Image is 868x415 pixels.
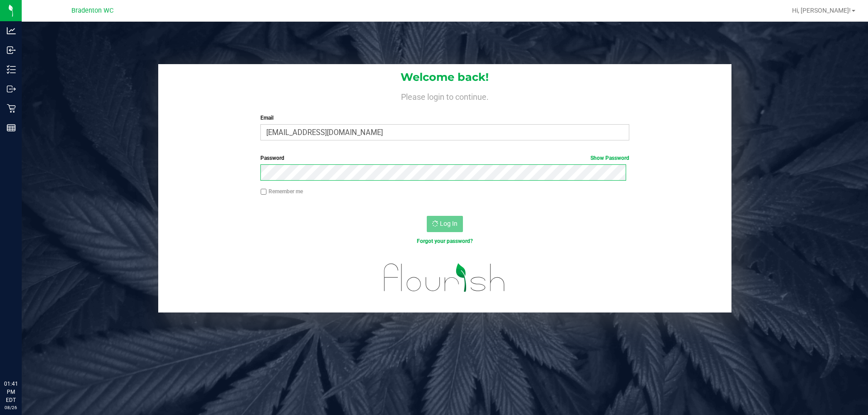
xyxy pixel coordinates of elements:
[440,220,458,227] span: Log In
[260,187,303,196] label: Remember me
[427,216,463,232] button: Log In
[158,90,731,101] h4: Please login to continue.
[7,84,16,93] inline-svg: Outbound
[590,155,629,161] a: Show Password
[4,404,18,411] p: 08/26
[7,65,16,74] inline-svg: Inventory
[260,155,284,161] span: Password
[792,7,851,14] span: Hi, [PERSON_NAME]!
[7,123,16,132] inline-svg: Reports
[7,104,16,113] inline-svg: Retail
[158,71,731,83] h1: Welcome back!
[4,380,18,404] p: 01:41 PM EDT
[260,114,629,122] label: Email
[417,238,473,244] a: Forgot your password?
[7,26,16,35] inline-svg: Analytics
[260,189,267,195] input: Remember me
[7,46,16,55] inline-svg: Inbound
[71,7,113,14] span: Bradenton WC
[373,255,516,301] img: flourish_logo.svg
